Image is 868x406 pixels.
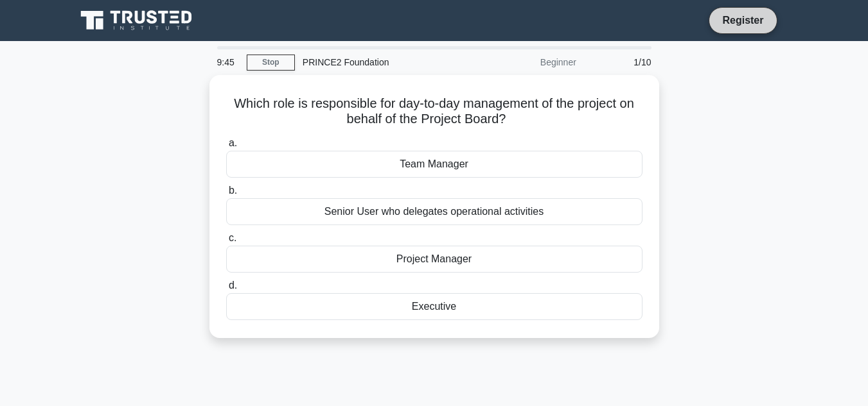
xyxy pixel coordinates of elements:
div: Beginner [472,49,584,75]
div: Senior User who delegates operational activities [226,198,642,225]
div: 9:45 [209,49,247,75]
span: d. [229,280,237,291]
div: Project Manager [226,246,642,273]
a: Register [714,12,771,28]
div: Team Manager [226,151,642,178]
div: PRINCE2 Foundation [295,49,472,75]
span: b. [229,185,237,196]
span: c. [229,232,236,243]
span: a. [229,137,237,148]
div: 1/10 [584,49,659,75]
h5: Which role is responsible for day-to-day management of the project on behalf of the Project Board? [225,96,644,128]
div: Executive [226,293,642,320]
a: Stop [247,55,295,71]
